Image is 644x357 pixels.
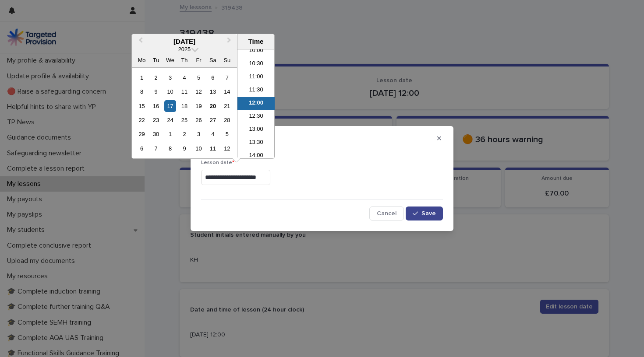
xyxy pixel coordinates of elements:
[178,128,190,140] div: Choose Thursday, 2 October 2025
[221,72,233,84] div: Choose Sunday, 7 September 2025
[237,84,275,97] li: 11:30
[207,114,219,126] div: Choose Saturday, 27 September 2025
[240,38,272,45] div: Time
[136,86,148,98] div: Choose Monday, 8 September 2025
[221,114,233,126] div: Choose Sunday, 28 September 2025
[150,143,162,154] div: Choose Tuesday, 7 October 2025
[134,70,234,156] div: month 2025-09
[178,54,190,66] div: Th
[164,143,176,154] div: Choose Wednesday, 8 October 2025
[237,71,275,84] li: 11:00
[421,210,436,217] span: Save
[150,128,162,140] div: Choose Tuesday, 30 September 2025
[193,128,205,140] div: Choose Friday, 3 October 2025
[178,86,190,98] div: Choose Thursday, 11 September 2025
[150,86,162,98] div: Choose Tuesday, 9 September 2025
[207,72,219,84] div: Choose Saturday, 6 September 2025
[237,58,275,71] li: 10:30
[207,143,219,154] div: Choose Saturday, 11 October 2025
[164,72,176,84] div: Choose Wednesday, 3 September 2025
[136,114,148,126] div: Choose Monday, 22 September 2025
[406,206,443,220] button: Save
[178,46,191,52] span: 2025
[164,54,176,66] div: We
[150,54,162,66] div: Tu
[207,54,219,66] div: Sa
[136,54,148,66] div: Mo
[221,100,233,112] div: Choose Sunday, 21 September 2025
[136,143,148,154] div: Choose Monday, 6 October 2025
[221,86,233,98] div: Choose Sunday, 14 September 2025
[164,86,176,98] div: Choose Wednesday, 10 September 2025
[132,38,237,45] div: [DATE]
[136,100,148,112] div: Choose Monday, 15 September 2025
[221,128,233,140] div: Choose Sunday, 5 October 2025
[237,136,275,150] li: 13:30
[221,54,233,66] div: Su
[136,72,148,84] div: Choose Monday, 1 September 2025
[237,123,275,136] li: 13:00
[150,114,162,126] div: Choose Tuesday, 23 September 2025
[133,35,147,49] button: Previous Month
[237,150,275,163] li: 14:00
[377,210,396,217] span: Cancel
[178,114,190,126] div: Choose Thursday, 25 September 2025
[193,72,205,84] div: Choose Friday, 5 September 2025
[207,86,219,98] div: Choose Saturday, 13 September 2025
[193,143,205,154] div: Choose Friday, 10 October 2025
[178,100,190,112] div: Choose Thursday, 18 September 2025
[150,72,162,84] div: Choose Tuesday, 2 September 2025
[237,110,275,123] li: 12:30
[193,86,205,98] div: Choose Friday, 12 September 2025
[164,128,176,140] div: Choose Wednesday, 1 October 2025
[193,54,205,66] div: Fr
[237,45,275,58] li: 10:00
[193,114,205,126] div: Choose Friday, 26 September 2025
[207,100,219,112] div: Choose Saturday, 20 September 2025
[207,128,219,140] div: Choose Saturday, 4 October 2025
[369,206,404,220] button: Cancel
[136,128,148,140] div: Choose Monday, 29 September 2025
[164,114,176,126] div: Choose Wednesday, 24 September 2025
[237,97,275,110] li: 12:00
[193,100,205,112] div: Choose Friday, 19 September 2025
[164,100,176,112] div: Choose Wednesday, 17 September 2025
[221,143,233,154] div: Choose Sunday, 12 October 2025
[223,35,237,49] button: Next Month
[178,143,190,154] div: Choose Thursday, 9 October 2025
[150,100,162,112] div: Choose Tuesday, 16 September 2025
[178,72,190,84] div: Choose Thursday, 4 September 2025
